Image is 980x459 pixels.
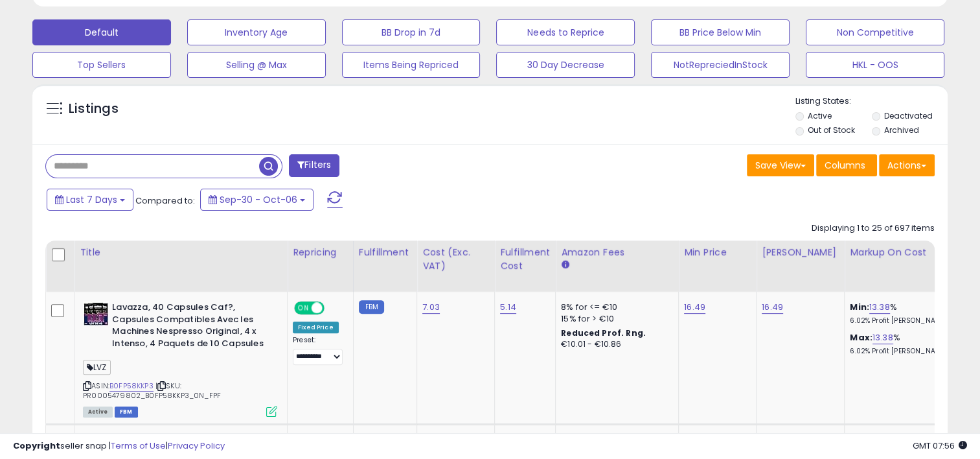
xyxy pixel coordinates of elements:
button: 30 Day Decrease [496,52,635,78]
p: Listing States: [795,95,948,108]
p: 6.02% Profit [PERSON_NAME] [850,316,957,325]
label: Active [808,110,832,121]
b: Min: [850,301,869,313]
b: Max: [850,331,872,344]
a: 16.49 [684,301,705,314]
div: % [850,301,957,325]
button: NotRepreciedInStock [651,52,790,78]
label: Out of Stock [808,124,855,135]
small: Amazon Fees. [561,259,569,271]
div: Displaying 1 to 25 of 697 items [812,222,935,235]
button: Inventory Age [187,19,326,45]
a: 5.14 [500,301,516,314]
div: Fulfillment [359,246,411,259]
img: 415x6yGIzlL._SL40_.jpg [83,301,109,326]
span: OFF [323,303,343,314]
button: Default [32,19,171,45]
a: 13.38 [872,331,893,344]
button: BB Price Below Min [651,19,790,45]
div: Title [80,246,282,259]
div: 8% for <= €10 [561,301,668,313]
p: 6.02% Profit [PERSON_NAME] [850,347,957,356]
button: Items Being Repriced [342,52,481,78]
button: Selling @ Max [187,52,326,78]
span: FBM [115,406,138,418]
button: BB Drop in 7d [342,19,481,45]
a: Privacy Policy [168,440,225,452]
h5: Listings [69,100,119,118]
a: 13.38 [869,301,890,314]
span: Sep-30 - Oct-06 [220,193,297,206]
div: Amazon Fees [561,246,673,259]
span: All listings currently available for purchase on Amazon [83,406,113,418]
span: LVZ [83,360,111,375]
button: Non Competitive [806,19,944,45]
div: Fulfillment Cost [500,246,550,273]
a: Terms of Use [111,440,166,452]
b: Lavazza, 40 Capsules Caf?, Capsules Compatibles Avec les Machines Nespresso Original, 4 x Intenso... [112,301,269,353]
div: Preset: [293,336,343,365]
div: Repricing [293,246,348,259]
button: Filters [289,154,339,177]
button: Top Sellers [32,52,171,78]
a: 7.03 [422,301,440,314]
div: [PERSON_NAME] [762,246,839,259]
a: 16.49 [762,301,783,314]
span: ON [295,303,312,314]
button: Last 7 Days [47,189,133,211]
strong: Copyright [13,440,60,452]
button: Columns [816,154,877,176]
b: Reduced Prof. Rng. [561,327,646,338]
label: Archived [884,124,919,135]
div: seller snap | | [13,440,225,453]
div: €10.01 - €10.86 [561,339,668,350]
button: Save View [747,154,814,176]
div: Fixed Price [293,322,339,333]
button: HKL - OOS [806,52,944,78]
div: Min Price [684,246,751,259]
span: Last 7 Days [66,193,117,206]
th: The percentage added to the cost of goods (COGS) that forms the calculator for Min & Max prices. [845,241,968,292]
div: % [850,332,957,356]
a: B0FP58KKP3 [109,381,154,392]
button: Sep-30 - Oct-06 [200,189,313,211]
button: Needs to Reprice [496,19,635,45]
div: 15% for > €10 [561,313,668,325]
span: 2025-10-14 07:56 GMT [913,440,967,452]
span: | SKU: PR0005479802_B0FP58KKP3_0N_FPF [83,381,221,400]
div: ASIN: [83,301,277,416]
div: Markup on Cost [850,246,962,259]
label: Deactivated [884,110,933,121]
small: FBM [359,300,384,314]
span: Columns [825,159,865,172]
span: Compared to: [135,194,195,207]
button: Actions [879,154,935,176]
div: Cost (Exc. VAT) [422,246,489,273]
